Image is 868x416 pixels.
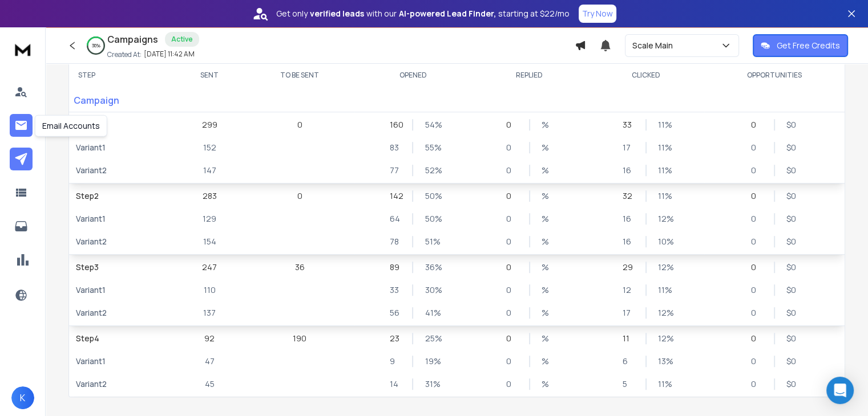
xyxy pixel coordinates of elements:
p: 9 [389,356,401,367]
th: OPENED [354,62,471,89]
p: 154 [203,236,216,247]
div: Open Intercom Messenger [826,377,854,404]
p: 11 % [658,165,669,176]
p: 36 % [92,42,100,49]
p: 92 [204,333,215,344]
p: 160 [389,119,401,130]
p: 16 [623,165,634,176]
p: 142 [389,190,401,202]
p: Variant 1 [76,213,168,225]
p: 41 % [425,307,436,319]
p: 31 % [425,378,436,390]
p: 0 [297,119,302,130]
p: 36 [295,262,305,273]
p: % [542,142,553,153]
p: $ 0 [786,356,798,367]
p: 77 [389,165,401,176]
p: % [542,165,553,176]
p: 0 [297,190,302,202]
p: 5 [623,378,634,390]
p: Variant 2 [76,307,168,319]
p: % [542,213,553,225]
p: % [542,190,553,202]
p: 247 [202,262,217,273]
p: 83 [389,142,401,153]
strong: AI-powered Lead Finder, [399,8,496,19]
p: 12 [623,284,634,296]
p: $ 0 [786,236,798,247]
button: Try Now [579,5,616,23]
p: Step 4 [76,333,168,344]
p: 0 [751,378,762,390]
p: 11 [623,333,634,344]
strong: verified leads [310,8,364,19]
p: 29 [623,262,634,273]
p: 137 [203,307,216,319]
p: 0 [506,356,518,367]
p: 54 % [425,119,436,130]
p: Campaign [69,89,175,112]
p: 50 % [425,213,436,225]
p: $ 0 [786,284,798,296]
p: 17 [623,307,634,319]
p: % [542,236,553,247]
p: Variant 1 [76,356,168,367]
p: $ 0 [786,307,798,319]
p: 50 % [425,190,436,202]
p: 0 [506,307,518,319]
p: 0 [751,333,762,344]
p: [DATE] 11:42 AM [144,50,195,59]
p: 0 [751,262,762,273]
p: 12 % [658,213,669,225]
p: % [542,307,553,319]
p: 11 % [658,378,669,390]
p: 25 % [425,333,436,344]
th: CLICKED [588,62,704,89]
h1: Campaigns [107,32,158,46]
p: Variant 2 [76,236,168,247]
p: 0 [506,262,518,273]
p: 16 [623,213,634,225]
p: 23 [389,333,401,344]
p: Step 1 [76,119,168,130]
p: 13 % [658,356,669,367]
p: $ 0 [786,142,798,153]
p: 11 % [658,119,669,130]
p: 0 [751,165,762,176]
p: 45 [205,378,215,390]
p: 78 [389,236,401,247]
p: Variant 2 [76,165,168,176]
p: % [542,356,553,367]
p: 0 [751,142,762,153]
p: 6 [623,356,634,367]
p: 11 % [658,142,669,153]
p: Step 2 [76,190,168,202]
p: $ 0 [786,165,798,176]
p: 36 % [425,262,436,273]
p: 64 [389,213,401,225]
p: 0 [751,119,762,130]
p: 51 % [425,236,436,247]
p: $ 0 [786,262,798,273]
p: 0 [506,284,518,296]
th: OPPORTUNITIES [704,62,845,89]
p: 56 [389,307,401,319]
p: % [542,262,553,273]
p: Variant 1 [76,142,168,153]
p: 0 [751,213,762,225]
p: 152 [203,142,216,153]
p: 299 [202,119,217,130]
p: 11 % [658,190,669,202]
p: 33 [389,284,401,296]
p: 129 [203,213,216,225]
p: 0 [506,142,518,153]
p: Get Free Credits [777,40,840,51]
p: 32 [623,190,634,202]
p: $ 0 [786,213,798,225]
div: Email Accounts [35,115,107,137]
p: 12 % [658,307,669,319]
p: 190 [293,333,306,344]
p: 147 [203,165,216,176]
p: % [542,119,553,130]
p: 0 [506,213,518,225]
